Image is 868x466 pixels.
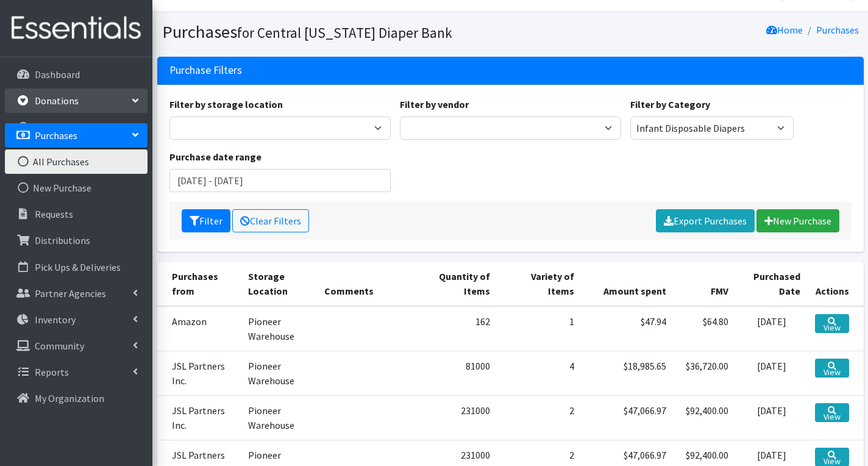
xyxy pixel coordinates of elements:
a: All Donations [5,115,148,140]
td: $47.94 [582,306,674,351]
th: Purchased Date [736,262,807,306]
th: Amount spent [582,262,674,306]
th: Storage Location [241,262,317,306]
a: New Purchase [756,209,839,232]
p: Distributions [35,234,90,246]
td: 4 [497,351,582,395]
td: Amazon [157,306,241,351]
h1: Purchases [162,21,506,43]
td: [DATE] [736,306,807,351]
a: Home [766,24,803,36]
a: New Purchase [5,176,148,200]
td: 81000 [426,351,497,395]
td: 2 [497,395,582,440]
th: FMV [674,262,736,306]
small: for Central [US_STATE] Diaper Bank [237,24,452,41]
input: January 1, 2011 - December 31, 2011 [169,169,391,192]
label: Filter by vendor [400,97,469,112]
th: Variety of Items [497,262,582,306]
td: $47,066.97 [582,395,674,440]
a: My Organization [5,386,148,410]
th: Purchases from [157,262,241,306]
td: $18,985.65 [582,351,674,395]
p: My Organization [35,392,104,404]
a: Dashboard [5,62,148,87]
p: Donations [35,95,79,107]
a: Donations [5,88,148,113]
a: View [815,403,849,422]
label: Filter by storage location [169,97,283,112]
a: Pick Ups & Deliveries [5,255,148,279]
a: Purchases [5,123,148,148]
p: Community [35,340,84,352]
td: JSL Partners Inc. [157,395,241,440]
th: Quantity of Items [426,262,497,306]
a: Clear Filters [232,209,309,232]
td: Pioneer Warehouse [241,306,317,351]
td: 1 [497,306,582,351]
td: Pioneer Warehouse [241,395,317,440]
td: 162 [426,306,497,351]
h3: Purchase Filters [169,64,242,77]
a: All Purchases [5,149,148,174]
a: View [815,314,849,333]
p: Pick Ups & Deliveries [35,261,121,273]
a: Inventory [5,307,148,332]
img: HumanEssentials [5,8,148,49]
a: Reports [5,360,148,384]
td: $64.80 [674,306,736,351]
a: Purchases [816,24,859,36]
a: Requests [5,202,148,226]
button: Filter [182,209,230,232]
p: Inventory [35,314,76,326]
label: Filter by Category [630,97,710,112]
td: [DATE] [736,395,807,440]
th: Comments [317,262,426,306]
p: Reports [35,366,69,378]
a: Export Purchases [656,209,755,232]
td: $92,400.00 [674,395,736,440]
a: Partner Agencies [5,281,148,306]
th: Actions [808,262,864,306]
td: 231000 [426,395,497,440]
a: Community [5,334,148,358]
p: Purchases [35,129,77,142]
td: $36,720.00 [674,351,736,395]
p: Dashboard [35,68,80,81]
a: Distributions [5,228,148,253]
label: Purchase date range [169,149,261,164]
p: Requests [35,208,73,220]
td: [DATE] [736,351,807,395]
a: View [815,359,849,378]
td: Pioneer Warehouse [241,351,317,395]
p: Partner Agencies [35,287,106,299]
td: JSL Partners Inc. [157,351,241,395]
